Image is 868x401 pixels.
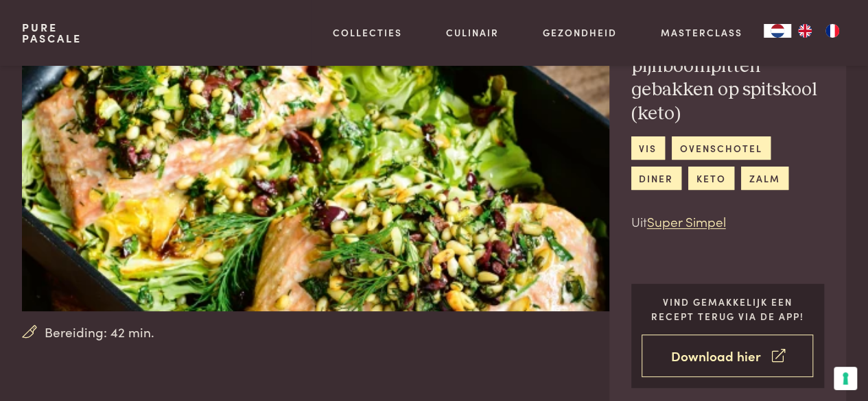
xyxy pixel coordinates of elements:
a: Culinair [446,25,499,40]
p: Vind gemakkelijk een recept terug via de app! [642,295,813,323]
a: diner [631,167,681,189]
a: FR [819,24,846,38]
a: NL [764,24,791,38]
a: ovenschotel [672,136,770,159]
a: Masterclass [660,25,742,40]
span: Bereiding: 42 min. [45,322,154,342]
aside: Language selected: Nederlands [764,24,846,38]
p: Uit [631,212,825,232]
a: keto [688,167,734,189]
a: Download hier [642,335,813,378]
ul: Language list [791,24,846,38]
a: Super Simpel [647,212,726,230]
a: Gezondheid [543,25,617,40]
a: EN [791,24,819,38]
a: vis [631,136,665,159]
h2: Zalm met olijven, selderij en pijnboompitten gebakken op spitskool (keto) [631,8,825,126]
div: Language [764,24,791,38]
a: zalm [741,167,788,189]
a: PurePascale [22,22,82,44]
button: Uw voorkeuren voor toestemming voor trackingtechnologieën [834,367,857,390]
a: Collecties [333,25,402,40]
